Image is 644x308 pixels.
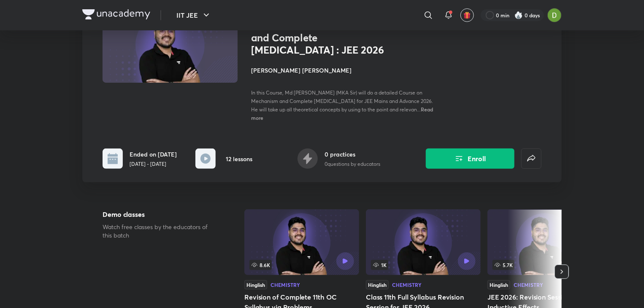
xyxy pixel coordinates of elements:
h6: 12 lessons [226,154,252,163]
div: Hinglish [487,280,510,289]
img: Divyani Bhatkar [547,8,562,22]
img: Thumbnail [101,6,239,84]
div: Chemistry [392,282,422,287]
h6: 0 practices [325,150,380,159]
p: 0 questions by educators [325,160,380,168]
span: 8.6K [249,260,272,270]
div: Chemistry [271,282,300,287]
span: 1K [371,260,388,270]
img: Company Logo [82,9,150,19]
img: avatar [463,11,471,19]
h5: Demo classes [103,209,217,219]
p: [DATE] - [DATE] [130,160,177,168]
span: In this Course, Md [PERSON_NAME] (MKA Sir) will do a detailed Course on Mechanism and Complete [M... [251,89,433,113]
h6: Ended on [DATE] [130,150,177,159]
button: false [521,149,541,169]
button: Enroll [426,149,514,169]
a: Company Logo [82,9,150,22]
h1: Detailed Course on Mecha and Complete [MEDICAL_DATA] : JEE 2026 [251,19,389,56]
button: avatar [460,8,474,22]
p: Watch free classes by the educators of this batch [103,223,217,240]
div: Hinglish [366,280,389,289]
button: IIT JEE [171,7,216,24]
span: 5.7K [492,260,514,270]
h4: [PERSON_NAME] [PERSON_NAME] [251,66,440,75]
img: streak [514,11,523,19]
div: Hinglish [244,280,267,289]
